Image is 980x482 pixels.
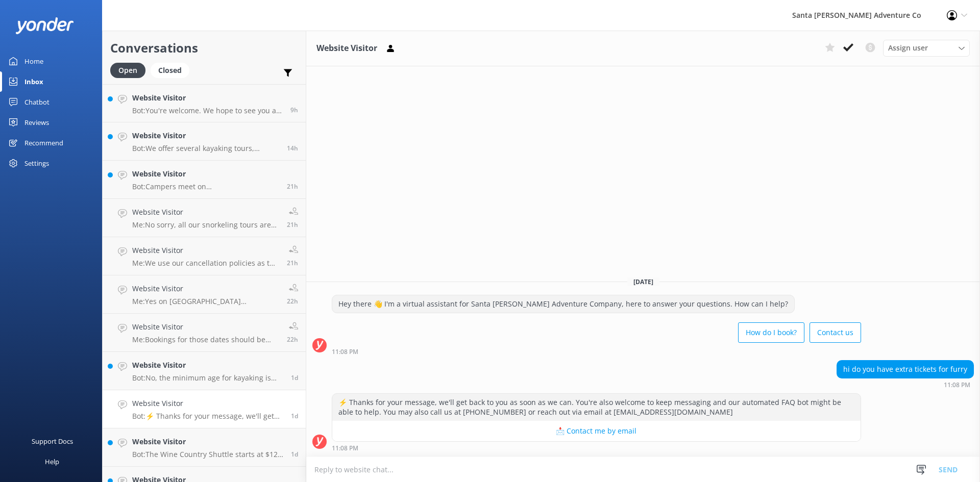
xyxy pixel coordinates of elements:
button: 📩 Contact me by email [332,421,861,441]
a: Website VisitorBot:We offer several kayaking tours, including: - [GEOGRAPHIC_DATA], [GEOGRAPHIC_D... [103,122,306,161]
div: Open [110,63,145,78]
div: Sep 24 2025 11:08pm (UTC -07:00) America/Tijuana [332,348,861,355]
h4: Website Visitor [132,360,283,371]
a: Website VisitorBot:You're welcome. We hope to see you at [GEOGRAPHIC_DATA][PERSON_NAME] Adventure... [103,84,306,122]
p: Me: Bookings for those dates should be available closer to November/December, thanks! [132,335,279,344]
h4: Website Visitor [132,130,279,141]
img: yonder-white-logo.png [15,17,74,34]
span: Sep 25 2025 10:40am (UTC -07:00) America/Tijuana [287,182,298,191]
a: Website VisitorMe:Bookings for those dates should be available closer to November/December, thank... [103,314,306,352]
p: Bot: The Wine Country Shuttle starts at $129 per person. Tasting fees are not included and tend t... [132,450,283,459]
p: Bot: We offer several kayaking tours, including: - [GEOGRAPHIC_DATA], [GEOGRAPHIC_DATA], and Gavi... [132,144,279,153]
span: Sep 25 2025 10:08am (UTC -07:00) America/Tijuana [287,335,298,344]
p: Me: We use our cancellation policies as the standard so we don't tend to step outside of those po... [132,259,279,268]
div: Reviews [24,112,49,133]
h4: Website Visitor [132,321,279,333]
div: Home [24,51,43,71]
div: Sep 24 2025 11:08pm (UTC -07:00) America/Tijuana [332,444,861,451]
p: Bot: Campers meet on [GEOGRAPHIC_DATA][PERSON_NAME] at the Adventure Corral for kayak tours. [132,182,279,191]
h4: Website Visitor [132,168,279,180]
a: Website VisitorBot:⚡ Thanks for your message, we'll get back to you as soon as we can. You're als... [103,390,306,428]
div: Chatbot [24,92,50,112]
a: Website VisitorBot:The Wine Country Shuttle starts at $129 per person. Tasting fees are not inclu... [103,428,306,467]
a: Open [110,64,151,75]
p: Bot: You're welcome. We hope to see you at [GEOGRAPHIC_DATA][PERSON_NAME] Adventure Co. soon! [132,106,283,115]
button: Contact us [810,322,861,343]
span: Sep 24 2025 11:08pm (UTC -07:00) America/Tijuana [291,412,298,420]
strong: 11:08 PM [332,349,358,355]
h2: Conversations [110,38,298,58]
h4: Website Visitor [132,283,279,294]
p: Bot: No, the minimum age for kayaking is [DEMOGRAPHIC_DATA]. [132,373,283,383]
div: Help [45,451,59,472]
div: Settings [24,153,49,173]
h4: Website Visitor [132,398,283,409]
div: ⚡ Thanks for your message, we'll get back to you as soon as we can. You're also welcome to keep m... [332,394,861,421]
h4: Website Visitor [132,245,279,256]
button: How do I book? [738,322,804,343]
p: Me: Yes on [GEOGRAPHIC_DATA][PERSON_NAME], specifically Scorpion Anchorage. [132,297,279,306]
div: Assign User [883,40,970,56]
span: Sep 25 2025 10:09am (UTC -07:00) America/Tijuana [287,297,298,306]
a: Website VisitorMe:Yes on [GEOGRAPHIC_DATA][PERSON_NAME], specifically Scorpion Anchorage.22h [103,275,306,314]
div: Recommend [24,133,63,153]
h4: Website Visitor [132,436,283,447]
span: Sep 25 2025 10:45pm (UTC -07:00) America/Tijuana [290,106,298,114]
a: Website VisitorBot:No, the minimum age for kayaking is [DEMOGRAPHIC_DATA].1d [103,352,306,390]
span: Sep 25 2025 10:12am (UTC -07:00) America/Tijuana [287,259,298,267]
span: Sep 25 2025 05:51pm (UTC -07:00) America/Tijuana [287,144,298,153]
span: [DATE] [627,277,659,286]
p: Bot: ⚡ Thanks for your message, we'll get back to you as soon as we can. You're also welcome to k... [132,412,283,421]
div: Hey there 👋 I'm a virtual assistant for Santa [PERSON_NAME] Adventure Company, here to answer you... [332,295,794,313]
span: Assign user [888,42,928,54]
strong: 11:08 PM [332,445,358,451]
div: Sep 24 2025 11:08pm (UTC -07:00) America/Tijuana [837,381,974,388]
span: Sep 25 2025 07:10am (UTC -07:00) America/Tijuana [291,373,298,382]
h4: Website Visitor [132,207,279,218]
a: Closed [151,64,194,75]
div: Support Docs [32,431,73,451]
h4: Website Visitor [132,92,283,104]
a: Website VisitorBot:Campers meet on [GEOGRAPHIC_DATA][PERSON_NAME] at the Adventure Corral for kay... [103,161,306,199]
div: hi do you have extra tickets for furry [837,361,973,378]
a: Website VisitorMe:We use our cancellation policies as the standard so we don't tend to step outsi... [103,237,306,275]
span: Sep 24 2025 10:28pm (UTC -07:00) America/Tijuana [291,450,298,459]
a: Website VisitorMe:No sorry, all our snorkeling tours are done after September ends and then come ... [103,199,306,237]
div: Inbox [24,71,43,92]
p: Me: No sorry, all our snorkeling tours are done after September ends and then come back closer to... [132,220,279,230]
h3: Website Visitor [316,42,377,55]
span: Sep 25 2025 10:13am (UTC -07:00) America/Tijuana [287,220,298,229]
strong: 11:08 PM [944,382,970,388]
div: Closed [151,63,189,78]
